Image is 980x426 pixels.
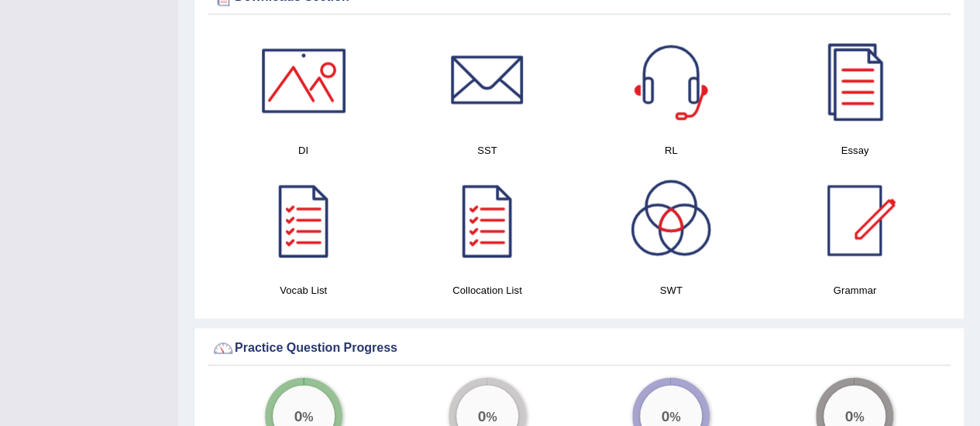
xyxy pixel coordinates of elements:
h4: Collocation List [403,282,571,298]
h4: SWT [587,282,755,298]
big: 0 [845,407,854,424]
big: 0 [294,407,302,424]
div: Practice Question Progress [211,336,947,360]
h4: SST [403,142,571,158]
big: 0 [477,407,486,424]
h4: Essay [771,142,939,158]
big: 0 [662,407,670,424]
h4: Grammar [771,282,939,298]
h4: Vocab List [219,282,387,298]
h4: RL [587,142,755,158]
h4: DI [219,142,387,158]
